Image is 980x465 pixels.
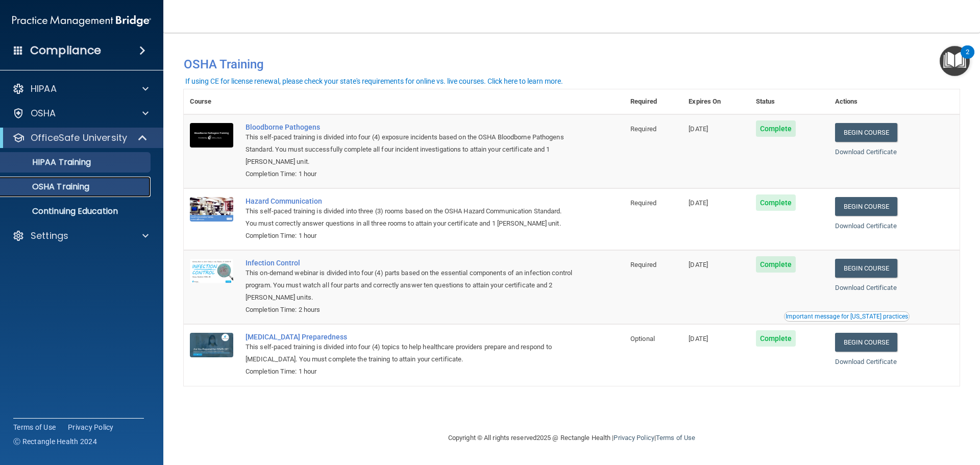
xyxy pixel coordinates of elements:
[835,333,897,352] a: Begin Course
[12,11,151,31] img: PMB logo
[13,436,97,447] span: Ⓒ Rectangle Health 2024
[835,222,897,230] a: Download Certificate
[7,182,89,192] p: OSHA Training
[246,259,573,267] a: Infection Control
[756,330,796,347] span: Complete
[185,78,563,85] div: If using CE for license renewal, please check your state's requirements for online vs. live cours...
[835,197,897,216] a: Begin Course
[246,205,573,230] div: This self-paced training is divided into three (3) rooms based on the OSHA Hazard Communication S...
[682,89,749,114] th: Expires On
[7,157,91,167] p: HIPAA Training
[246,230,573,242] div: Completion Time: 1 hour
[835,284,897,291] a: Download Certificate
[31,230,68,242] p: Settings
[750,89,829,114] th: Status
[246,333,573,341] a: [MEDICAL_DATA] Preparedness
[30,43,101,58] h4: Compliance
[12,107,149,119] a: OSHA
[940,46,970,76] button: Open Resource Center, 2 new notifications
[829,89,960,114] th: Actions
[630,335,655,342] span: Optional
[689,335,708,342] span: [DATE]
[689,261,708,268] span: [DATE]
[246,197,573,205] a: Hazard Communication
[630,199,656,207] span: Required
[246,341,573,365] div: This self-paced training is divided into four (4) topics to help healthcare providers prepare and...
[630,125,656,133] span: Required
[31,83,57,95] p: HIPAA
[246,168,573,180] div: Completion Time: 1 hour
[835,358,897,365] a: Download Certificate
[689,125,708,133] span: [DATE]
[13,422,56,432] a: Terms of Use
[835,259,897,278] a: Begin Course
[12,230,149,242] a: Settings
[246,267,573,304] div: This on-demand webinar is divided into four (4) parts based on the essential components of an inf...
[31,132,127,144] p: OfficeSafe University
[184,76,565,86] button: If using CE for license renewal, please check your state's requirements for online vs. live cours...
[246,131,573,168] div: This self-paced training is divided into four (4) exposure incidents based on the OSHA Bloodborne...
[12,132,148,144] a: OfficeSafe University
[966,52,969,65] div: 2
[630,261,656,268] span: Required
[184,89,239,114] th: Course
[756,120,796,137] span: Complete
[385,422,758,454] div: Copyright © All rights reserved 2025 @ Rectangle Health | |
[246,304,573,316] div: Completion Time: 2 hours
[624,89,682,114] th: Required
[786,313,908,320] div: Important message for [US_STATE] practices
[656,434,695,442] a: Terms of Use
[756,194,796,211] span: Complete
[68,422,114,432] a: Privacy Policy
[614,434,654,442] a: Privacy Policy
[784,311,910,322] button: Read this if you are a dental practitioner in the state of CA
[835,123,897,142] a: Begin Course
[31,107,56,119] p: OSHA
[12,83,149,95] a: HIPAA
[689,199,708,207] span: [DATE]
[246,123,573,131] a: Bloodborne Pathogens
[835,148,897,156] a: Download Certificate
[7,206,146,216] p: Continuing Education
[246,365,573,378] div: Completion Time: 1 hour
[756,256,796,273] span: Complete
[184,57,960,71] h4: OSHA Training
